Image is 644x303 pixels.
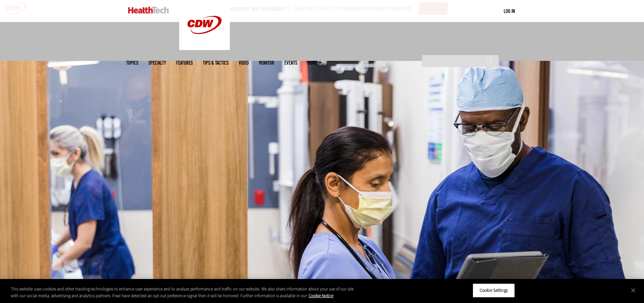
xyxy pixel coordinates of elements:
a: Features [176,60,193,65]
div: This website uses cookies and other tracking technologies to enhance user experience and to analy... [11,286,354,299]
span: More [307,60,321,65]
button: Cookie Settings [473,283,515,298]
div: User menu [504,7,515,15]
a: More information about your privacy [309,293,333,299]
img: Home [128,7,169,14]
span: Specialty [148,60,166,65]
a: MonITor [259,60,274,65]
button: Close [626,283,641,298]
a: CDW [179,45,230,52]
a: Log in [504,8,515,14]
a: Video [239,60,249,65]
a: Events [284,60,297,65]
a: Tips & Tactics [203,60,229,65]
span: Topics [126,60,138,65]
